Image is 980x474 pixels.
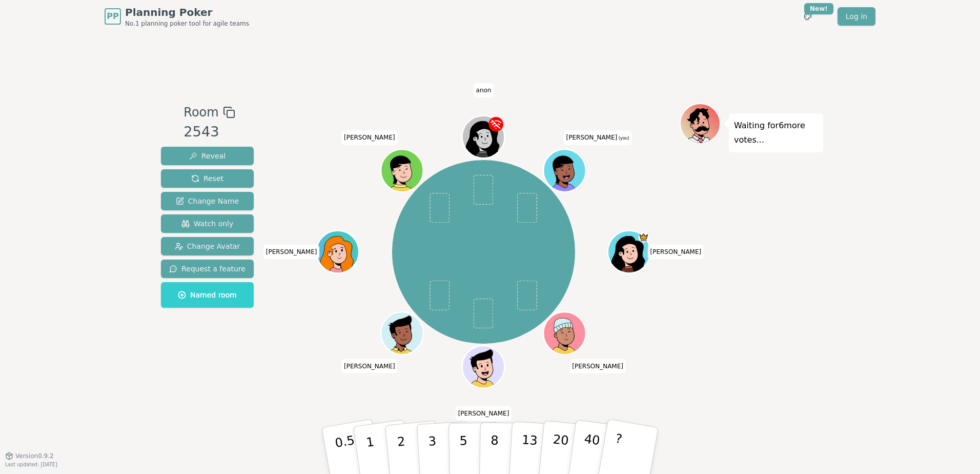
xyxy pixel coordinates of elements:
span: Click to change your name [564,130,632,145]
span: Click to change your name [474,83,494,97]
button: Reveal [161,147,254,165]
span: Nancy is the host [639,232,649,243]
div: 2543 [183,122,235,143]
span: (you) [617,136,629,141]
span: Planning Poker [125,5,249,19]
p: Waiting for 6 more votes... [734,118,818,147]
button: Request a feature [161,260,254,278]
button: Version0.9.2 [5,452,54,460]
button: Named room [161,282,254,308]
button: Click to change your avatar [545,150,585,190]
span: Click to change your name [648,245,704,259]
button: Change Name [161,192,254,210]
span: Change Avatar [175,241,240,251]
a: Log in [838,7,875,26]
button: Watch only [161,214,254,233]
span: Last updated: [DATE] [5,462,57,467]
span: Click to change your name [341,359,398,373]
span: Named room [178,290,237,300]
div: New! [804,3,833,14]
span: Click to change your name [569,359,626,373]
a: PPPlanning PokerNo.1 planning poker tool for agile teams [105,5,249,28]
span: Click to change your name [456,406,512,421]
span: No.1 planning poker tool for agile teams [125,19,249,28]
span: Watch only [181,219,234,229]
span: Click to change your name [263,245,320,259]
span: Room [183,103,218,122]
button: Reset [161,169,254,188]
span: Version 0.9.2 [15,452,54,460]
span: Click to change your name [341,130,398,145]
span: Request a feature [169,264,246,274]
span: Reveal [189,151,226,161]
button: New! [799,7,817,26]
span: PP [107,10,118,23]
button: Change Avatar [161,237,254,255]
span: Change Name [176,196,239,206]
span: Reset [191,173,223,184]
